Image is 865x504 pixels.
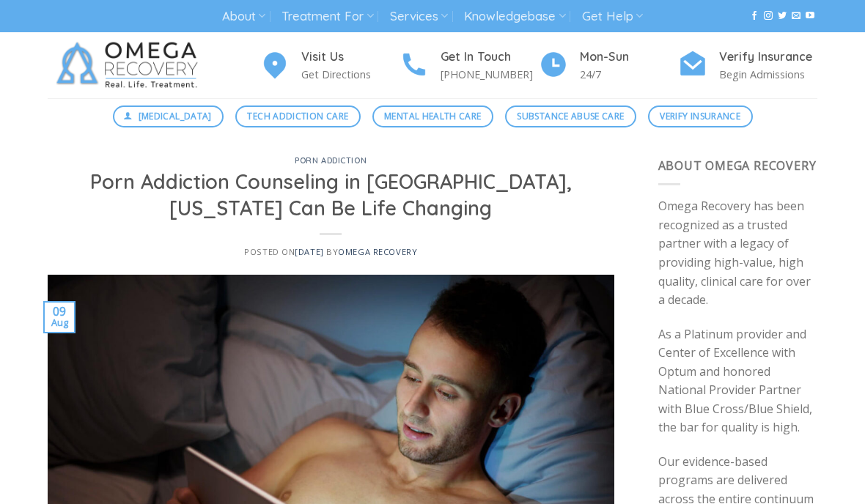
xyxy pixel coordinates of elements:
[464,3,565,30] a: Knowledgebase
[247,109,348,123] span: Tech Addiction Care
[281,3,373,30] a: Treatment For
[660,109,740,123] span: Verify Insurance
[678,48,817,84] a: Verify Insurance Begin Admissions
[658,325,818,438] p: As a Platinum provider and Center of Excellence with Optum and honored National Provider Partner ...
[301,66,400,83] p: Get Directions
[658,197,818,310] p: Omega Recovery has been recognized as a trusted partner with a legacy of providing high-value, hi...
[517,109,624,123] span: Substance Abuse Care
[244,246,323,257] span: Posted on
[326,246,417,257] span: by
[48,32,213,98] img: Omega Recovery
[372,105,493,127] a: Mental Health Care
[580,66,678,83] p: 24/7
[222,3,265,30] a: About
[806,11,814,21] a: Follow on YouTube
[260,48,400,84] a: Visit Us Get Directions
[295,155,367,166] a: Porn Addiction
[764,11,773,21] a: Follow on Instagram
[719,66,817,83] p: Begin Admissions
[778,11,787,21] a: Follow on Twitter
[658,157,817,174] span: About Omega Recovery
[235,105,361,127] a: Tech Addiction Care
[792,11,800,21] a: Send us an email
[505,105,636,127] a: Substance Abuse Care
[113,105,224,127] a: [MEDICAL_DATA]
[295,246,323,257] a: [DATE]
[338,246,417,257] a: Omega Recovery
[301,48,400,67] h4: Visit Us
[390,3,448,30] a: Services
[384,109,481,123] span: Mental Health Care
[719,48,817,67] h4: Verify Insurance
[441,48,539,67] h4: Get In Touch
[648,105,753,127] a: Verify Insurance
[65,169,597,221] h1: Porn Addiction Counseling in [GEOGRAPHIC_DATA], [US_STATE] Can Be Life Changing
[582,3,643,30] a: Get Help
[750,11,759,21] a: Follow on Facebook
[441,66,539,83] p: [PHONE_NUMBER]
[400,48,539,84] a: Get In Touch [PHONE_NUMBER]
[580,48,678,67] h4: Mon-Sun
[139,109,212,123] span: [MEDICAL_DATA]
